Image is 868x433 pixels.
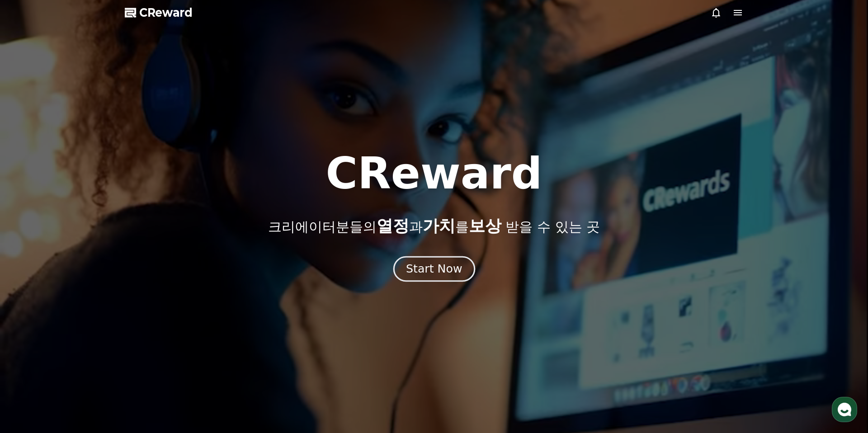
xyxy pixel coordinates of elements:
[28,300,34,307] span: 홈
[395,266,473,274] a: Start Now
[125,5,193,20] a: CReward
[3,287,60,309] a: 홈
[469,216,501,235] span: 보상
[393,256,475,282] button: Start Now
[406,261,462,277] div: Start Now
[423,216,455,235] span: 가치
[377,216,409,235] span: 열정
[268,217,600,235] p: 크리에이터분들의 과 를 받을 수 있는 곳
[325,152,542,195] h1: CReward
[140,300,151,307] span: 설정
[60,287,117,309] a: 대화
[117,287,174,309] a: 설정
[139,5,193,20] span: CReward
[83,301,94,308] span: 대화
